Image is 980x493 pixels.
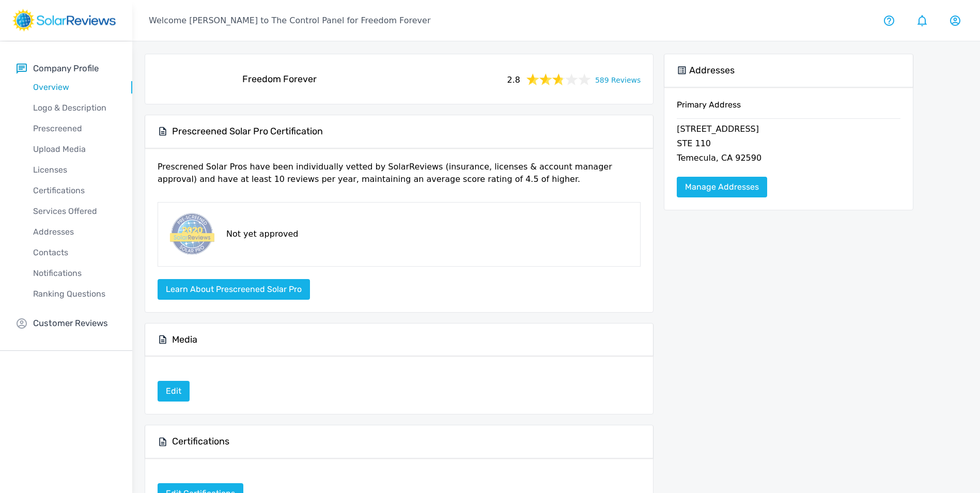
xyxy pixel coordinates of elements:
[17,288,132,300] p: Ranking Questions
[17,284,132,304] a: Ranking Questions
[166,211,216,258] img: prescreened-badge.png
[17,102,132,114] p: Logo & Description
[33,62,99,75] p: Company Profile
[17,77,132,98] a: Overview
[677,123,900,137] p: [STREET_ADDRESS]
[158,161,641,194] p: Prescrened Solar Pros have been individually vetted by SolarReviews (insurance, licenses & accoun...
[17,226,132,238] p: Addresses
[17,81,132,94] p: Overview
[507,72,520,86] span: 2.8
[172,436,229,448] h5: Certifications
[595,73,641,86] a: 589 Reviews
[17,139,132,160] a: Upload Media
[689,65,735,76] h5: Addresses
[677,137,900,152] p: STE 110
[226,228,298,240] p: Not yet approved
[17,222,132,242] a: Addresses
[17,263,132,284] a: Notifications
[17,267,132,280] p: Notifications
[158,381,190,402] a: Edit
[17,205,132,218] p: Services Offered
[17,118,132,139] a: Prescreened
[17,160,132,180] a: Licenses
[17,201,132,222] a: Services Offered
[677,100,900,118] h6: Primary Address
[17,184,132,197] p: Certifications
[158,279,310,300] button: Learn about Prescreened Solar Pro
[17,246,132,259] p: Contacts
[677,177,767,197] a: Manage Addresses
[158,386,190,396] a: Edit
[17,122,132,135] p: Prescreened
[17,242,132,263] a: Contacts
[677,152,900,166] p: Temecula, CA 92590
[17,164,132,176] p: Licenses
[242,73,317,85] h5: Freedom Forever
[172,334,197,346] h5: Media
[149,14,430,27] p: Welcome [PERSON_NAME] to The Control Panel for Freedom Forever
[158,284,310,294] a: Learn about Prescreened Solar Pro
[17,98,132,118] a: Logo & Description
[17,180,132,201] a: Certifications
[33,317,108,330] p: Customer Reviews
[172,126,323,137] h5: Prescreened Solar Pro Certification
[17,143,132,156] p: Upload Media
